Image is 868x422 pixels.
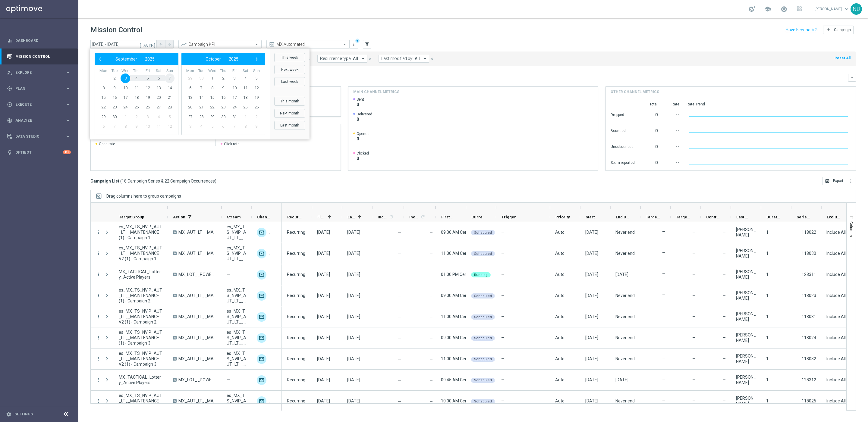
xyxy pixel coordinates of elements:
[848,74,856,82] button: keyboard_arrow_down
[157,40,165,48] button: arrow_back
[197,73,206,83] span: 30
[207,68,218,73] th: weekday
[642,102,658,107] div: Total
[96,230,101,235] button: more_vert
[178,356,216,361] span: MX_AUT_LT__MAINTENANCE
[185,93,195,102] span: 13
[109,68,120,73] th: weekday
[132,73,141,83] span: 4
[110,93,119,102] span: 16
[7,150,12,155] i: lightbulb
[662,377,665,382] label: —
[173,252,177,255] span: A
[153,68,164,73] th: weekday
[106,194,181,198] span: Drag columns here to group campaigns
[218,68,229,73] th: weekday
[351,42,356,47] i: more_vert
[206,57,221,61] span: October
[178,314,216,319] span: MX_AUT_LT__MAINTENANCE
[7,54,71,59] button: Mission Control
[269,312,278,322] img: OtherLevels
[207,93,217,102] span: 15
[96,398,101,404] i: more_vert
[662,398,665,403] label: —
[7,86,71,91] button: gps_fixed Plan keyboard_arrow_right
[274,121,305,130] button: Last month
[269,354,278,364] img: OtherLevels
[178,230,216,235] span: MX_AUT_LT__MAINTENANCE
[173,357,177,361] span: A
[257,270,266,280] img: Optimail
[165,102,175,112] span: 28
[257,333,266,343] img: Optimail
[357,112,372,117] span: Delivered
[662,271,665,277] label: —
[665,109,679,119] div: --
[834,28,851,32] span: Campaign
[317,55,367,63] button: Recurrence type: All arrow_drop_down
[241,93,250,102] span: 18
[185,68,196,73] th: weekday
[7,33,71,48] div: Dashboard
[665,102,679,107] div: Rate
[429,55,435,62] button: close
[14,412,33,416] a: Settings
[642,109,658,119] div: 0
[274,65,305,74] button: Next week
[121,122,130,131] span: 8
[355,39,360,43] div: There are unsaved changes
[96,251,101,256] button: more_vert
[241,73,250,83] span: 4
[269,396,278,406] img: OtherLevels
[786,28,817,32] input: Have Feedback?
[96,314,101,319] button: more_vert
[132,102,141,112] span: 25
[96,272,101,277] button: more_vert
[185,112,195,122] span: 27
[7,70,71,75] button: person_search Explore keyboard_arrow_right
[197,83,206,93] span: 7
[143,83,153,93] span: 12
[90,40,157,48] input: Select date range
[91,306,282,327] div: Press SPACE to select this row.
[687,102,851,107] div: Rate Trend
[15,71,65,74] span: Explore
[185,122,195,131] span: 3
[252,112,261,122] span: 2
[251,68,262,73] th: weekday
[219,102,228,112] span: 23
[112,55,141,63] button: September
[269,249,278,258] img: OtherLevels
[63,150,71,154] div: +10
[183,55,261,63] bs-datepicker-navigation-view: ​ ​ ​
[98,68,109,73] th: weekday
[822,177,846,185] button: open_in_browser Export
[7,86,12,91] i: gps_fixed
[173,378,177,382] span: A
[164,68,175,73] th: weekday
[178,377,216,383] span: MX_LOT__POWEBALL_WEEKEND_ALL_EMA_TAC_LT
[7,48,71,64] div: Mission Control
[132,83,141,93] span: 11
[7,102,12,107] i: play_circle_outline
[96,356,101,361] i: more_vert
[96,377,101,383] button: more_vert
[178,335,216,340] span: MX_AUT_LT__MAINTENANCE
[143,102,153,112] span: 26
[422,56,428,61] i: arrow_drop_down
[154,122,163,131] span: 11
[230,83,239,93] span: 10
[173,294,177,297] span: A
[353,56,358,61] span: All
[154,73,163,83] span: 6
[230,93,239,102] span: 17
[229,68,240,73] th: weekday
[110,122,119,131] span: 7
[185,73,195,83] span: 29
[430,57,434,61] i: close
[196,68,207,73] th: weekday
[165,112,175,122] span: 5
[15,135,65,138] span: Data Studio
[826,27,831,32] i: add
